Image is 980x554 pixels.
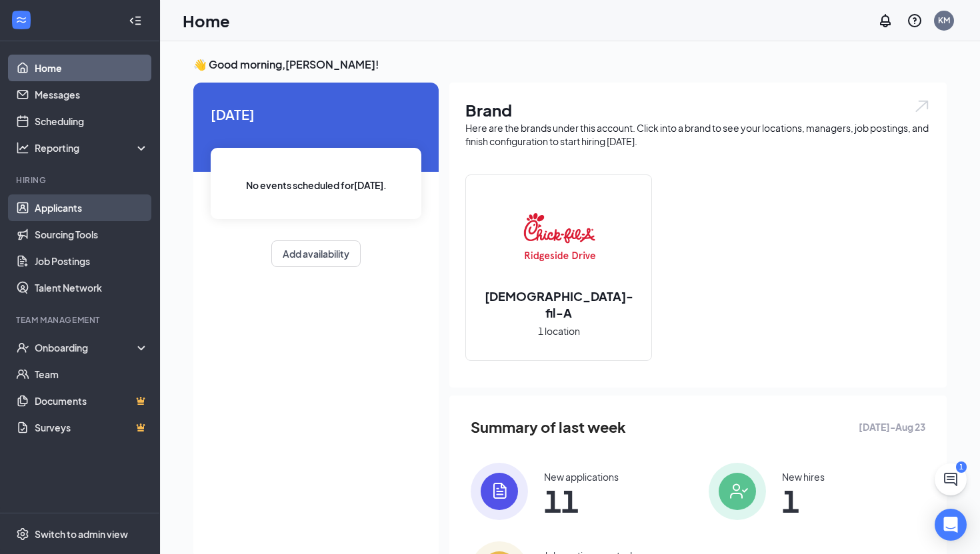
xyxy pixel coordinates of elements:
[129,14,142,27] svg: Collapse
[246,178,387,192] span: No events scheduled for [DATE] .
[877,13,893,29] svg: Notifications
[35,388,149,414] a: DocumentsCrown
[465,121,931,148] div: Here are the brands under this account. Click into a brand to see your locations, managers, job p...
[471,463,528,520] img: icon
[782,489,825,513] span: 1
[35,55,149,81] a: Home
[709,463,766,520] img: icon
[211,104,421,125] span: [DATE]
[465,99,931,121] h1: Brand
[35,81,149,108] a: Messages
[516,197,601,282] img: Chick-fil-A
[35,341,137,354] div: Onboarding
[943,471,959,487] svg: ChatActive
[35,274,149,301] a: Talent Network
[16,141,29,154] svg: Analysis
[193,57,947,72] h3: 👋 Good morning, [PERSON_NAME] !
[16,527,29,541] svg: Settings
[782,470,825,483] div: New hires
[16,314,146,326] div: Team Management
[35,248,149,274] a: Job Postings
[956,461,967,473] div: 1
[15,13,28,27] svg: WorkstreamLogo
[544,470,619,483] div: New applications
[538,324,580,338] span: 1 location
[35,527,128,541] div: Switch to admin view
[544,489,619,513] span: 11
[935,509,967,541] div: Open Intercom Messenger
[35,221,149,248] a: Sourcing Tools
[35,414,149,441] a: SurveysCrown
[16,174,146,186] div: Hiring
[471,415,626,439] span: Summary of last week
[35,194,149,221] a: Applicants
[859,419,925,434] span: [DATE] - Aug 23
[938,15,950,26] div: KM
[35,108,149,135] a: Scheduling
[935,463,967,495] button: ChatActive
[466,288,651,321] h2: [DEMOGRAPHIC_DATA]-fil-A
[16,341,29,354] svg: UserCheck
[35,361,149,388] a: Team
[183,9,230,32] h1: Home
[907,13,923,29] svg: QuestionInfo
[271,240,361,267] button: Add availability
[35,141,149,154] div: Reporting
[913,99,931,114] img: open.6027fd2a22e1237b5b06.svg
